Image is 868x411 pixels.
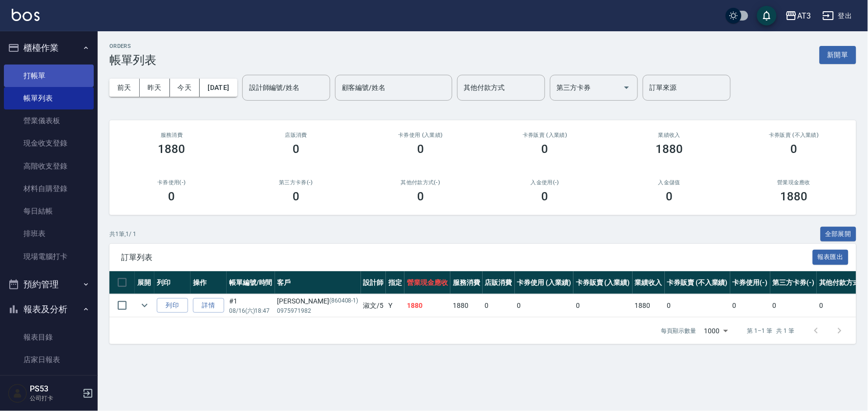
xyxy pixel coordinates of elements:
[229,306,273,315] p: 08/16 (六) 18:47
[109,53,156,67] h3: 帳單列表
[730,294,770,317] td: 0
[757,6,777,25] button: save
[361,271,386,294] th: 設計師
[730,271,770,294] th: 卡券使用(-)
[277,296,359,306] div: [PERSON_NAME]
[4,35,94,61] button: 櫃檯作業
[619,80,635,95] button: Open
[386,294,404,317] td: Y
[4,272,94,297] button: 預約管理
[4,132,94,154] a: 現金收支登錄
[293,142,299,156] h3: 0
[770,271,817,294] th: 第三方卡券(-)
[450,271,483,294] th: 服務消費
[573,294,633,317] td: 0
[4,155,94,177] a: 高階收支登錄
[619,179,720,186] h2: 入金儲值
[361,294,386,317] td: 淑文 /5
[4,200,94,222] a: 每日結帳
[417,190,424,203] h3: 0
[700,318,732,344] div: 1000
[4,371,94,393] a: 互助日報表
[4,177,94,200] a: 材料自購登錄
[121,179,222,186] h2: 卡券使用(-)
[665,271,730,294] th: 卡券販賣 (不入業績)
[154,271,191,294] th: 列印
[747,326,795,335] p: 第 1–1 筆 共 1 筆
[619,132,720,138] h2: 業績收入
[200,79,237,97] button: [DATE]
[633,271,665,294] th: 業績收入
[370,179,471,186] h2: 其他付款方式(-)
[168,190,175,203] h3: 0
[656,142,683,156] h3: 1880
[573,271,633,294] th: 卡券販賣 (入業績)
[193,298,224,313] a: 詳情
[813,252,849,261] a: 報表匯出
[137,298,152,313] button: expand row
[4,87,94,109] a: 帳單列表
[417,142,424,156] h3: 0
[121,253,813,262] span: 訂單列表
[743,179,845,186] h2: 營業現金應收
[770,294,817,317] td: 0
[4,109,94,132] a: 營業儀表板
[515,294,574,317] td: 0
[8,384,27,403] img: Person
[227,271,275,294] th: 帳單編號/時間
[820,50,856,59] a: 新開單
[494,179,595,186] h2: 入金使用(-)
[515,271,574,294] th: 卡券使用 (入業績)
[109,79,140,97] button: 前天
[4,245,94,268] a: 現場電腦打卡
[227,294,275,317] td: #1
[404,294,450,317] td: 1880
[191,271,227,294] th: 操作
[542,190,549,203] h3: 0
[329,296,359,306] p: (860408-1)
[494,132,595,138] h2: 卡券販賣 (入業績)
[12,9,40,21] img: Logo
[158,142,186,156] h3: 1880
[293,190,299,203] h3: 0
[450,294,483,317] td: 1880
[813,250,849,265] button: 報表匯出
[140,79,170,97] button: 昨天
[743,132,845,138] h2: 卡券販賣 (不入業績)
[386,271,404,294] th: 指定
[277,306,359,315] p: 0975971982
[4,326,94,348] a: 報表目錄
[30,394,80,403] p: 公司打卡
[665,294,730,317] td: 0
[633,294,665,317] td: 1880
[121,132,222,138] h3: 服務消費
[661,326,697,335] p: 每頁顯示數量
[246,179,347,186] h2: 第三方卡券(-)
[246,132,347,138] h2: 店販消費
[542,142,549,156] h3: 0
[781,190,808,203] h3: 1880
[819,7,856,25] button: 登出
[109,43,156,49] h2: ORDERS
[483,294,515,317] td: 0
[4,297,94,322] button: 報表及分析
[483,271,515,294] th: 店販消費
[666,190,673,203] h3: 0
[404,271,450,294] th: 營業現金應收
[109,230,136,238] p: 共 1 筆, 1 / 1
[170,79,200,97] button: 今天
[4,65,94,87] a: 打帳單
[820,46,856,64] button: 新開單
[30,384,80,394] h5: PS53
[135,271,154,294] th: 展開
[4,348,94,371] a: 店家日報表
[791,142,798,156] h3: 0
[275,271,361,294] th: 客戶
[370,132,471,138] h2: 卡券使用 (入業績)
[797,10,811,22] div: AT3
[782,6,815,26] button: AT3
[821,227,857,242] button: 全部展開
[157,298,188,313] button: 列印
[4,222,94,245] a: 排班表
